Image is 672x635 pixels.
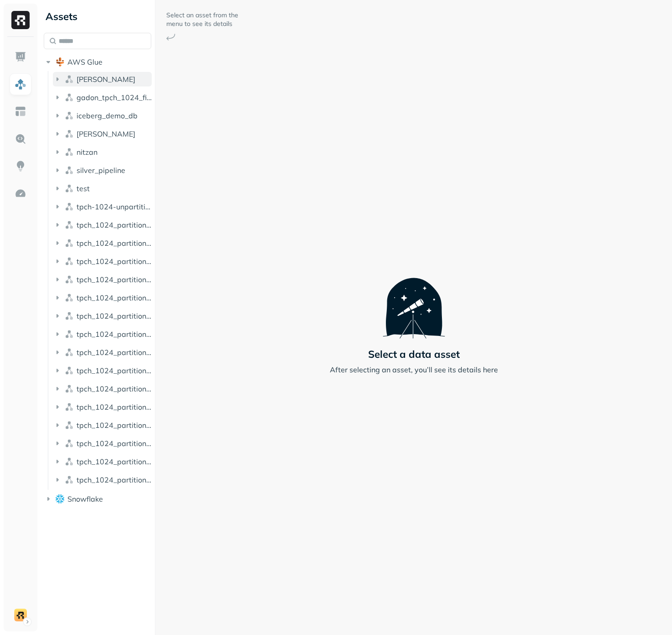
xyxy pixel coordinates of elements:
[77,147,97,157] span: nitzan
[11,11,30,29] img: Ryft
[77,402,152,411] span: tpch_1024_partitioned_5
[67,494,103,503] span: Snowflake
[65,366,74,375] img: namespace
[65,166,74,175] img: namespace
[65,147,74,157] img: namespace
[53,418,152,432] button: tpch_1024_partitioned_6
[44,55,151,69] button: AWS Glue
[15,78,26,90] img: Assets
[53,472,152,487] button: tpch_1024_partitioned_9
[65,184,74,193] img: namespace
[15,188,26,199] img: Optimization
[53,345,152,360] button: tpch_1024_partitioned_2
[77,457,152,466] span: tpch_1024_partitioned_8
[15,133,26,145] img: Query Explorer
[53,381,152,396] button: tpch_1024_partitioned_4
[65,311,74,320] img: namespace
[53,400,152,414] button: tpch_1024_partitioned_5
[53,436,152,451] button: tpch_1024_partitioned_7
[67,57,103,66] span: AWS Glue
[53,272,152,287] button: tpch_1024_partitioned_11
[368,348,460,361] p: Select a data asset
[77,202,152,211] span: tpch-1024-unpartitioned
[65,239,74,248] img: namespace
[65,111,74,120] img: namespace
[77,421,152,430] span: tpch_1024_partitioned_6
[77,439,152,448] span: tpch_1024_partitioned_7
[56,494,65,503] img: root
[77,184,90,193] span: test
[65,202,74,211] img: namespace
[77,166,125,175] span: silver_pipeline
[53,181,152,196] button: test
[65,348,74,357] img: namespace
[65,275,74,284] img: namespace
[65,402,74,411] img: namespace
[77,111,138,120] span: iceberg_demo_db
[330,364,498,375] p: After selecting an asset, you’ll see its details here
[53,163,152,178] button: silver_pipeline
[53,454,152,469] button: tpch_1024_partitioned_8
[383,260,445,338] img: Telescope
[65,220,74,229] img: namespace
[65,330,74,339] img: namespace
[77,348,152,357] span: tpch_1024_partitioned_2
[77,275,152,284] span: tpch_1024_partitioned_11
[166,11,239,28] p: Select an asset from the menu to see its details
[77,239,152,248] span: tpch_1024_partitioned_1
[53,327,152,341] button: tpch_1024_partitioned_14
[15,51,26,63] img: Dashboard
[53,363,152,378] button: tpch_1024_partitioned_3
[53,145,152,159] button: nitzan
[53,309,152,323] button: tpch_1024_partitioned_13
[77,475,152,484] span: tpch_1024_partitioned_9
[53,108,152,123] button: iceberg_demo_db
[44,492,151,506] button: Snowflake
[65,457,74,466] img: namespace
[65,421,74,430] img: namespace
[53,236,152,250] button: tpch_1024_partitioned_1
[77,330,152,339] span: tpch_1024_partitioned_14
[53,218,152,232] button: tpch_1024_partitioned
[65,384,74,393] img: namespace
[77,220,152,229] span: tpch_1024_partitioned
[77,93,152,102] span: gadon_tpch_1024_filesizes_test
[65,257,74,266] img: namespace
[65,129,74,138] img: namespace
[77,75,135,84] span: [PERSON_NAME]
[65,93,74,102] img: namespace
[14,609,27,621] img: demo
[15,106,26,117] img: Asset Explorer
[65,75,74,84] img: namespace
[53,72,152,86] button: [PERSON_NAME]
[53,90,152,105] button: gadon_tpch_1024_filesizes_test
[53,254,152,269] button: tpch_1024_partitioned_10
[65,475,74,484] img: namespace
[166,34,175,41] img: Arrow
[77,384,152,393] span: tpch_1024_partitioned_4
[53,290,152,305] button: tpch_1024_partitioned_12
[44,9,151,24] div: Assets
[53,199,152,214] button: tpch-1024-unpartitioned
[53,127,152,141] button: [PERSON_NAME]
[77,293,152,302] span: tpch_1024_partitioned_12
[77,311,152,320] span: tpch_1024_partitioned_13
[77,257,152,266] span: tpch_1024_partitioned_10
[56,57,65,66] img: root
[65,439,74,448] img: namespace
[77,366,152,375] span: tpch_1024_partitioned_3
[77,129,135,138] span: [PERSON_NAME]
[65,293,74,302] img: namespace
[15,160,26,172] img: Insights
